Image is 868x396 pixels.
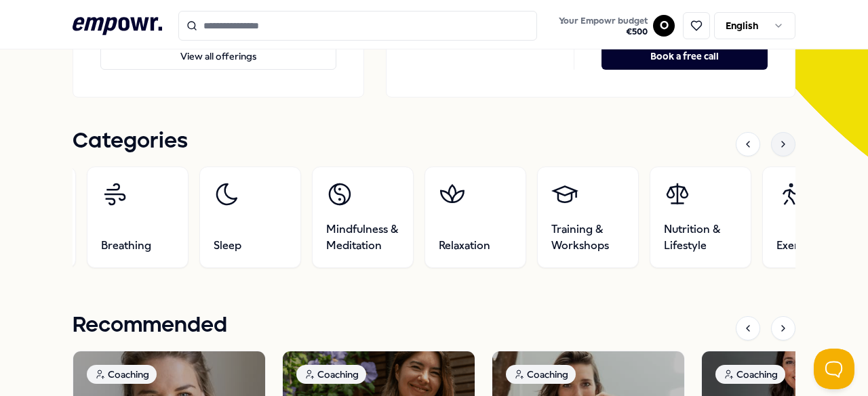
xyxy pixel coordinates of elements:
[87,365,157,384] div: Coaching
[178,11,538,41] input: Search for products, categories or subcategories
[650,167,751,268] a: Nutrition & Lifestyle
[537,167,639,268] a: Training & Workshops
[762,167,864,268] a: Exercise
[559,26,648,37] span: € 500
[326,221,399,254] span: Mindfulness & Meditation
[73,125,188,158] h1: Categories
[776,238,818,254] span: Exercise
[425,167,526,268] a: Relaxation
[653,15,675,37] button: O
[199,167,301,268] a: Sleep
[296,365,366,384] div: Coaching
[601,43,768,70] button: Book a free call
[814,349,854,389] iframe: Help Scout Beacon - Open
[214,238,241,254] span: Sleep
[551,221,625,254] span: Training & Workshops
[100,43,336,70] button: View all offerings
[506,365,576,384] div: Coaching
[556,13,650,40] button: Your Empowr budget€500
[87,167,189,268] a: Breathing
[101,238,151,254] span: Breathing
[715,365,785,384] div: Coaching
[553,12,653,40] a: Your Empowr budget€500
[312,167,414,268] a: Mindfulness & Meditation
[439,238,490,254] span: Relaxation
[664,221,737,254] span: Nutrition & Lifestyle
[73,309,227,343] h1: Recommended
[559,16,648,26] span: Your Empowr budget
